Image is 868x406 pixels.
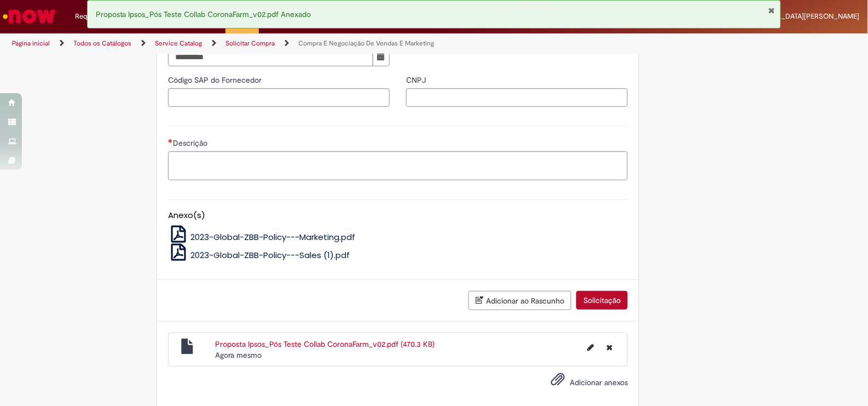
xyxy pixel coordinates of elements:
button: Solicitação [576,291,628,310]
h5: Anexo(s) [168,211,628,220]
span: Agora mesmo [215,350,262,360]
button: Mostrar calendário para Fim vigência DG [373,48,390,66]
ul: Trilhas de página [8,33,570,54]
a: 2023-Global-ZBB-Policy---Marketing.pdf [168,231,356,243]
a: 2023-Global-ZBB-Policy---Sales (1).pdf [168,249,350,261]
time: 29/09/2025 12:06:24 [215,350,262,360]
span: Proposta Ipsos_Pós Teste Collab CoronaFarm_v02.pdf Anexado [96,9,311,19]
input: CNPJ [406,88,628,107]
img: ServiceNow [1,5,57,27]
span: Requisições [75,11,113,22]
span: 2023-Global-ZBB-Policy---Marketing.pdf [190,231,355,243]
span: Adicionar anexos [570,378,628,387]
button: Excluir Proposta Ipsos_Pós Teste Collab CoronaFarm_v02.pdf [600,339,619,356]
input: Código SAP do Fornecedor [168,88,390,107]
button: Editar nome de arquivo Proposta Ipsos_Pós Teste Collab CoronaFarm_v02.pdf [581,339,600,356]
a: Solicitar Compra [225,39,275,48]
span: Código SAP do Fornecedor [168,75,264,85]
span: 2023-Global-ZBB-Policy---Sales (1).pdf [190,249,350,261]
button: Adicionar ao Rascunho [468,291,571,310]
button: Fechar Notificação [768,6,775,15]
a: Todos os Catálogos [73,39,131,48]
span: Descrição [173,138,210,148]
a: Service Catalog [155,39,202,48]
span: [MEDICAL_DATA][PERSON_NAME] [749,12,860,21]
input: Fim vigência DG 29 October 2025 Wednesday [168,48,373,66]
a: Compra E Negociação De Vendas E Marketing [298,39,434,48]
textarea: Descrição [168,151,628,180]
span: Necessários [168,139,173,143]
a: Página inicial [12,39,50,48]
button: Adicionar anexos [548,369,568,394]
span: CNPJ [406,75,428,85]
a: Proposta Ipsos_Pós Teste Collab CoronaFarm_v02.pdf (470.3 KB) [215,339,435,349]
